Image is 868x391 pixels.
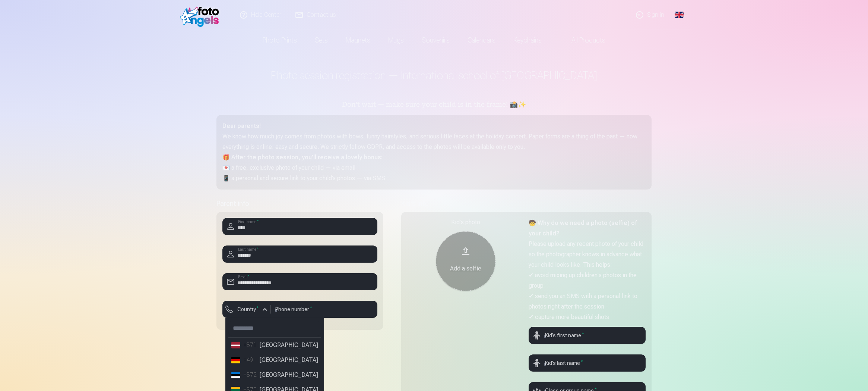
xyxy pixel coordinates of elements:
[216,69,652,82] h1: Photo session registration — International school of [GEOGRAPHIC_DATA]
[529,239,646,270] p: Please upload any recent photo of your child so the photographer knows in advance what your child...
[529,270,646,291] p: ✔ avoid mixing up children's photos in the group
[306,30,337,51] a: Sets
[443,264,488,273] div: Add a selfie
[243,341,258,350] div: +371
[222,122,261,129] strong: Dear parents!
[228,353,321,367] li: [GEOGRAPHIC_DATA]
[222,173,646,184] p: 📱 a personal and secure link to your child’s photos — via SMS
[222,163,646,173] p: 💌 a free, exclusive photo of your child — via email
[216,100,652,110] h5: Don’t wait — make sure your child is in the frame! 📸✨
[234,306,262,313] label: Country
[243,356,258,365] div: +49
[551,30,614,51] a: All products
[401,198,652,209] h5: Kid's info
[337,30,379,51] a: Magnets
[222,154,383,161] strong: 🎁 After the photo session, you’ll receive a lovely bonus:
[529,219,637,237] strong: 🧒 Why do we need a photo (selfie) of your child?
[254,30,306,51] a: Photo prints
[216,198,383,209] h5: Parent info
[222,301,271,318] button: Country*
[436,231,495,291] button: Add a selfie
[228,338,321,353] li: [GEOGRAPHIC_DATA]
[228,367,321,382] li: [GEOGRAPHIC_DATA]
[529,291,646,312] p: ✔ send you an SMS with a personal link to photos right after the session
[180,3,223,27] img: /fa1
[243,370,258,379] div: +372
[459,30,504,51] a: Calendars
[504,30,551,51] a: Keychains
[413,30,459,51] a: Souvenirs
[379,30,413,51] a: Mugs
[407,218,524,227] div: Kid's photo
[222,131,646,152] p: We know how much joy comes from photos with bows, funny hairstyles, and serious little faces at t...
[529,312,646,322] p: ✔ capture more beautiful shots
